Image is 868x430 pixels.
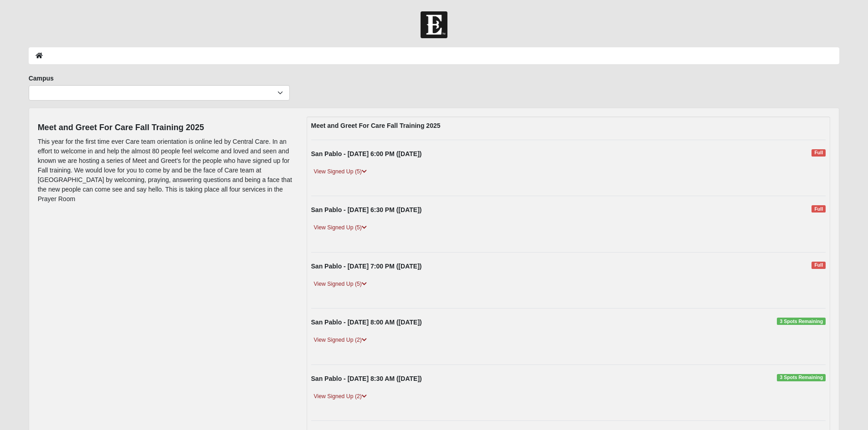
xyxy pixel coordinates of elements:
[311,206,422,213] strong: San Pablo - [DATE] 6:30 PM ([DATE])
[38,137,293,204] p: This year for the first time ever Care team orientation is online led by Central Care. In an effo...
[311,319,422,326] strong: San Pablo - [DATE] 8:00 AM ([DATE])
[311,167,370,177] a: View Signed Up (5)
[311,375,422,382] strong: San Pablo - [DATE] 8:30 AM ([DATE])
[311,263,422,270] strong: San Pablo - [DATE] 7:00 PM ([DATE])
[311,122,441,129] strong: Meet and Greet For Care Fall Training 2025
[421,11,447,38] img: Church of Eleven22 Logo
[311,150,422,157] strong: San Pablo - [DATE] 6:00 PM ([DATE])
[812,149,826,157] span: Full
[38,123,293,133] h4: Meet and Greet For Care Fall Training 2025
[311,279,370,289] a: View Signed Up (5)
[311,335,370,345] a: View Signed Up (2)
[777,318,826,325] span: 3 Spots Remaining
[812,205,826,212] span: Full
[311,223,370,233] a: View Signed Up (5)
[812,262,826,269] span: Full
[777,374,826,381] span: 3 Spots Remaining
[311,392,370,401] a: View Signed Up (2)
[29,74,54,83] label: Campus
